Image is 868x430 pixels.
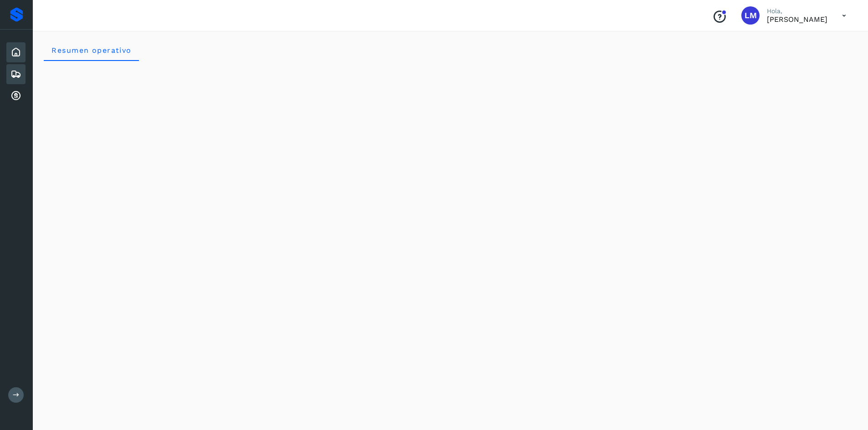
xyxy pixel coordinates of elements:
p: Lilia Mercado Morales [767,15,827,24]
div: Inicio [6,42,26,62]
div: Embarques [6,64,26,84]
div: Cuentas por cobrar [6,86,26,106]
p: Hola, [767,7,827,15]
span: Resumen operativo [51,46,132,55]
